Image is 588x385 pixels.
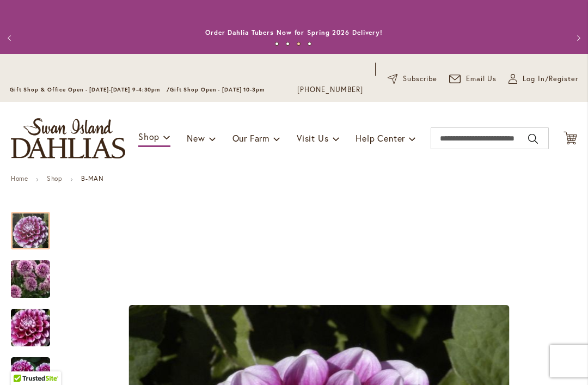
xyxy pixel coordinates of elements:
[297,84,363,95] a: [PHONE_NUMBER]
[449,74,497,84] a: Email Us
[11,174,28,182] a: Home
[170,86,265,93] span: Gift Shop Open - [DATE] 10-3pm
[10,86,170,93] span: Gift Shop & Office Open - [DATE]-[DATE] 9-4:30pm /
[297,42,301,46] button: 3 of 4
[509,74,578,84] a: Log In/Register
[566,27,588,49] button: Next
[47,174,62,182] a: Shop
[356,132,405,144] span: Help Center
[11,201,61,249] div: B-MAN
[308,42,311,46] button: 4 of 4
[81,174,103,182] strong: B-MAN
[187,132,205,144] span: New
[232,132,269,144] span: Our Farm
[388,74,437,84] a: Subscribe
[11,118,125,158] a: store logo
[11,249,61,298] div: B-MAN
[523,74,578,84] span: Log In/Register
[286,42,290,46] button: 2 of 4
[297,132,328,144] span: Visit Us
[8,346,39,377] iframe: Launch Accessibility Center
[403,74,437,84] span: Subscribe
[205,28,383,36] a: Order Dahlia Tubers Now for Spring 2026 Delivery!
[275,42,279,46] button: 1 of 4
[466,74,497,84] span: Email Us
[11,298,61,346] div: B-MAN
[138,131,160,142] span: Shop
